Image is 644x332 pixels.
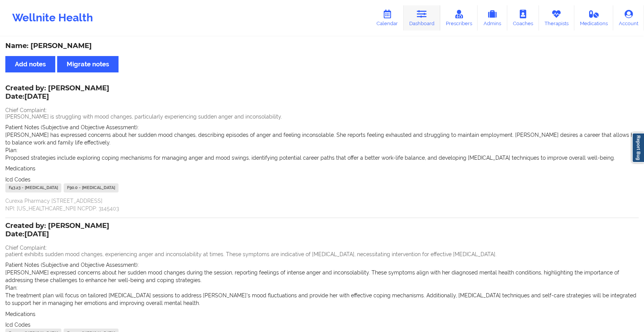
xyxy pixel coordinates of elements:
[5,292,639,307] p: The treatment plan will focus on tailored [MEDICAL_DATA] sessions to address [PERSON_NAME]'s mood...
[5,165,35,172] span: Medications
[5,131,639,146] p: [PERSON_NAME] has expressed concerns about her sudden mood changes, describing episodes of anger ...
[64,183,119,192] div: F90.0 - [MEDICAL_DATA]
[5,107,47,113] span: Chief Complaint:
[5,285,18,291] span: Plan:
[371,5,404,30] a: Calendar
[5,245,47,251] span: Chief Complaint:
[574,5,614,30] a: Medications
[5,124,139,130] span: Patient Notes (Subjective and Objective Assessment):
[5,84,109,102] div: Created by: [PERSON_NAME]
[613,5,644,30] a: Account
[5,154,639,162] p: Proposed strategies include exploring coping mechanisms for managing anger and mood swings, ident...
[5,311,35,317] span: Medications
[5,197,639,212] p: Curexa Pharmacy [STREET_ADDRESS] NPI: [US_HEALTHCARE_NPI] NCPDP: 3145403
[5,250,639,258] p: patient exhibits sudden mood changes, experiencing anger and inconsolability at times. These symp...
[440,5,478,30] a: Prescribers
[632,133,644,163] a: Report Bug
[404,5,440,30] a: Dashboard
[5,262,139,268] span: Patient Notes (Subjective and Objective Assessment):
[5,176,30,183] span: Icd Codes
[5,222,109,239] div: Created by: [PERSON_NAME]
[5,269,639,284] p: [PERSON_NAME] expressed concerns about her sudden mood changes during the session, reporting feel...
[57,56,119,72] button: Migrate notes
[5,229,109,239] p: Date: [DATE]
[539,5,574,30] a: Therapists
[5,113,639,120] p: [PERSON_NAME] is struggling with mood changes, particularly experiencing sudden anger and inconso...
[477,5,507,30] a: Admins
[5,322,30,328] span: Icd Codes
[5,183,61,192] div: F43.23 - [MEDICAL_DATA]
[5,42,639,50] div: Name: [PERSON_NAME]
[5,56,55,72] button: Add notes
[5,147,18,153] span: Plan:
[5,92,109,102] p: Date: [DATE]
[507,5,539,30] a: Coaches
